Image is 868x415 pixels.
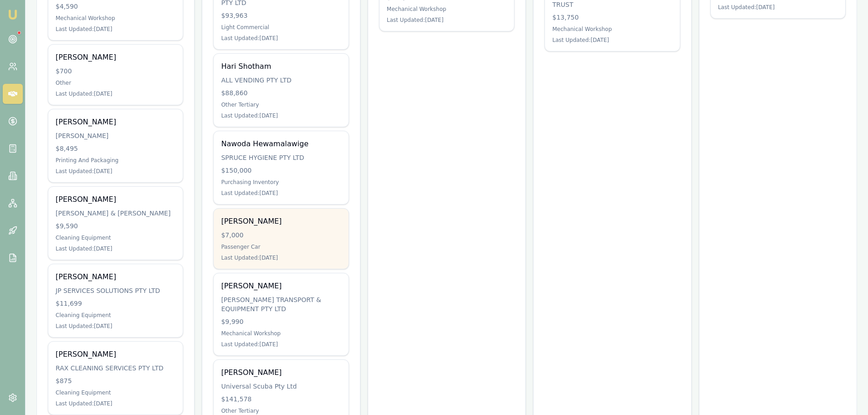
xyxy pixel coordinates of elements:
[552,26,672,33] div: Mechanical Workshop
[56,349,175,360] div: [PERSON_NAME]
[221,231,341,240] div: $7,000
[221,367,341,378] div: [PERSON_NAME]
[221,166,341,175] div: $150,000
[221,395,341,404] div: $141,578
[56,144,175,153] div: $8,495
[56,67,175,76] div: $700
[56,2,175,11] div: $4,590
[221,243,341,251] div: Passenger Car
[56,221,175,231] div: $9,590
[56,15,175,22] div: Mechanical Workshop
[221,61,341,72] div: Hari Shotham
[221,330,341,337] div: Mechanical Workshop
[56,234,175,241] div: Cleaning Equipment
[56,400,175,407] div: Last Updated: [DATE]
[221,281,341,292] div: [PERSON_NAME]
[221,101,341,108] div: Other Tertiary
[56,312,175,319] div: Cleaning Equipment
[56,157,175,164] div: Printing And Packaging
[387,16,507,24] div: Last Updated: [DATE]
[56,272,175,282] div: [PERSON_NAME]
[221,317,341,326] div: $9,990
[56,131,175,140] div: [PERSON_NAME]
[56,52,175,63] div: [PERSON_NAME]
[221,138,341,149] div: Nawoda Hewamalawige
[552,36,672,44] div: Last Updated: [DATE]
[387,5,507,13] div: Mechanical Workshop
[56,168,175,175] div: Last Updated: [DATE]
[56,209,175,218] div: [PERSON_NAME] & [PERSON_NAME]
[221,216,341,227] div: [PERSON_NAME]
[221,179,341,186] div: Purchasing Inventory
[221,407,341,415] div: Other Tertiary
[221,24,341,31] div: Light Commercial
[56,79,175,87] div: Other
[221,76,341,85] div: ALL VENDING PTY LTD
[552,13,672,22] div: $13,750
[56,245,175,252] div: Last Updated: [DATE]
[221,254,341,261] div: Last Updated: [DATE]
[7,9,18,20] img: emu-icon-u.png
[221,35,341,42] div: Last Updated: [DATE]
[56,299,175,308] div: $11,699
[221,341,341,348] div: Last Updated: [DATE]
[221,295,341,313] div: [PERSON_NAME] TRANSPORT & EQUIPMENT PTY LTD
[221,88,341,97] div: $88,860
[56,389,175,396] div: Cleaning Equipment
[56,286,175,295] div: JP SERVICES SOLUTIONS PTY LTD
[56,323,175,330] div: Last Updated: [DATE]
[221,11,341,20] div: $93,963
[221,153,341,162] div: SPRUCE HYGIENE PTY LTD
[221,190,341,197] div: Last Updated: [DATE]
[56,90,175,97] div: Last Updated: [DATE]
[56,117,175,128] div: [PERSON_NAME]
[56,376,175,385] div: $875
[221,382,341,391] div: Universal Scuba Pty Ltd
[56,194,175,205] div: [PERSON_NAME]
[56,364,175,373] div: RAX CLEANING SERVICES PTY LTD
[221,112,341,119] div: Last Updated: [DATE]
[718,4,838,11] div: Last Updated: [DATE]
[56,26,175,33] div: Last Updated: [DATE]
